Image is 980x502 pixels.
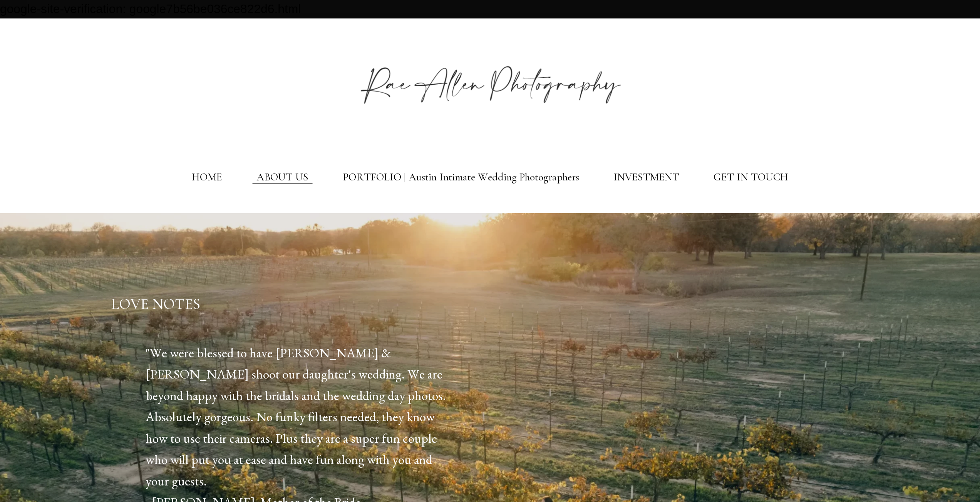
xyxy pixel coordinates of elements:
[111,294,456,314] h2: LOVE NOTES
[343,171,579,184] a: PORTFOLIO | Austin Intimate Wedding Photographers
[714,171,788,184] a: GET IN TOUCH
[256,171,308,184] a: ABOUT US
[613,171,679,184] a: INVESTMENT
[192,171,222,184] a: HOME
